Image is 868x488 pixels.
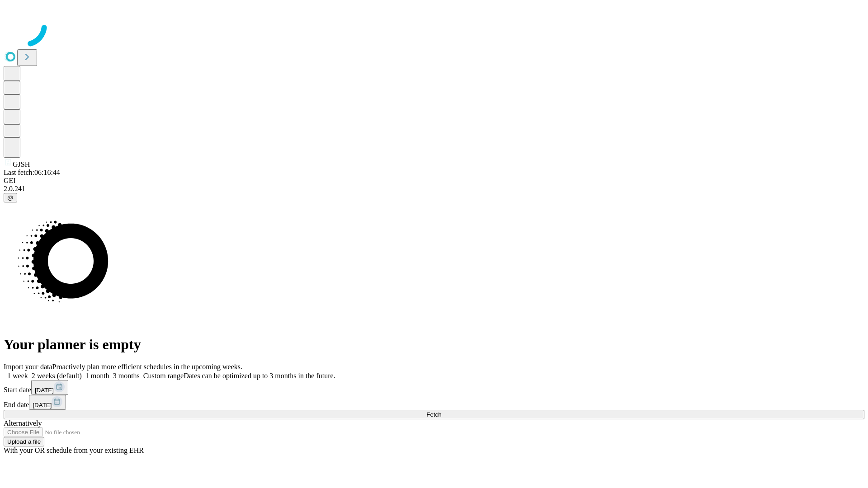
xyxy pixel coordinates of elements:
[33,402,52,408] span: [DATE]
[4,185,864,193] div: 2.0.241
[4,363,52,371] span: Import your data
[4,380,864,395] div: Start date
[4,336,864,353] h1: Your planner is empty
[35,387,54,394] span: [DATE]
[184,372,335,380] span: Dates can be optimized up to 3 months in the future.
[4,410,864,419] button: Fetch
[426,411,441,418] span: Fetch
[85,372,109,380] span: 1 month
[4,395,864,410] div: End date
[7,372,28,380] span: 1 week
[4,193,17,202] button: @
[143,372,184,380] span: Custom range
[4,446,144,454] span: With your OR schedule from your existing EHR
[7,194,14,201] span: @
[31,380,68,395] button: [DATE]
[52,363,242,371] span: Proactively plan more efficient schedules in the upcoming weeks.
[13,160,30,168] span: GJSH
[113,372,140,380] span: 3 months
[32,372,82,380] span: 2 weeks (default)
[4,177,864,185] div: GEI
[29,395,66,410] button: [DATE]
[4,419,42,427] span: Alternatively
[4,169,60,176] span: Last fetch: 06:16:44
[4,437,44,446] button: Upload a file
